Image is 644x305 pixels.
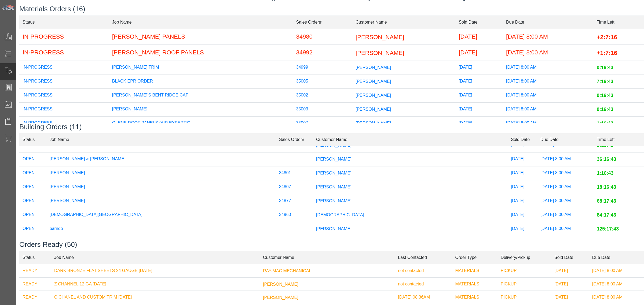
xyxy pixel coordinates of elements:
td: 34999 [293,61,353,75]
span: [PERSON_NAME] [356,34,404,40]
td: [DATE] [508,180,537,194]
td: Sales Order# [293,16,353,29]
span: 1:16:43 [597,121,613,126]
span: +2:7:16 [597,34,617,40]
td: Z CHANNEL 12 GA [DATE] [51,277,260,291]
td: [DATE] [508,208,537,222]
span: 36:16:43 [597,157,616,162]
td: Sold Date [508,133,537,146]
td: [DATE] [551,264,589,277]
td: 34960 [276,208,313,222]
span: [PERSON_NAME] [356,121,391,125]
td: Delivery/Pickup [497,251,551,264]
img: Metals Direct Inc Logo [2,5,15,11]
td: IN-PROGRESS [19,61,109,75]
span: +1:7:16 [597,50,617,56]
td: PICKUP [497,277,551,291]
td: Sold Date [455,16,503,29]
td: [PERSON_NAME] TRIM [109,61,293,75]
td: PICKUP [497,291,551,304]
td: Order Type [452,251,497,264]
td: [DATE] 8:00 AM [503,88,594,102]
td: READY [19,264,51,277]
span: 0:16:43 [597,107,613,112]
td: [PERSON_NAME] [46,180,276,194]
td: [DEMOGRAPHIC_DATA][GEOGRAPHIC_DATA] [46,208,276,222]
span: 84:17:43 [597,212,616,218]
span: [PERSON_NAME] [316,171,352,175]
td: Time Left [594,16,644,29]
span: 0:16:43 [597,65,613,70]
span: 125:17:43 [597,226,619,232]
td: MATERIALS [452,291,497,304]
td: Status [19,16,109,29]
span: [PERSON_NAME] [316,157,352,161]
td: [DATE] [508,152,537,166]
td: Status [19,251,51,264]
td: OPEN [19,222,46,236]
span: [PERSON_NAME] [356,107,391,111]
td: [DATE] 8:00 AM [589,264,644,277]
td: [DATE] [508,222,537,236]
td: [PERSON_NAME] PANELS [109,29,293,45]
span: [PERSON_NAME] [356,50,404,56]
span: 68:17:43 [597,198,616,204]
td: IN-PROGRESS [19,45,109,61]
span: 1:16:43 [597,170,613,176]
span: [PERSON_NAME] [316,226,352,231]
td: Last Contacted [395,251,452,264]
td: OPEN [19,194,46,208]
td: Job Name [109,16,293,29]
span: [PERSON_NAME] [263,295,298,300]
td: OPEN [19,180,46,194]
td: [DATE] 8:00 AM [537,152,594,166]
td: Customer Name [313,133,508,146]
td: [DATE] [455,116,503,130]
td: Job Name [46,133,276,146]
td: [DATE] 08:36AM [395,291,452,304]
td: Customer Name [260,251,395,264]
td: [DATE] 8:00 AM [537,180,594,194]
td: 34877 [276,194,313,208]
td: [DATE] 8:00 AM [537,208,594,222]
td: [PERSON_NAME] ROOF PANELS [109,45,293,61]
td: Sales Order# [276,133,313,146]
td: MATERIALS [452,277,497,291]
td: 34801 [276,166,313,180]
span: 18:16:43 [597,184,616,190]
td: MATERIALS [452,264,497,277]
td: Due Date [589,251,644,264]
td: [PERSON_NAME] [109,102,293,116]
td: 35002 [293,88,353,102]
span: 0:16:43 [597,93,613,98]
td: [DATE] 8:00 AM [537,222,594,236]
td: [DATE] 8:00 AM [503,45,594,61]
td: 34992 [293,45,353,61]
td: [DATE] 8:00 AM [503,29,594,45]
td: OPEN [19,152,46,166]
td: [DATE] 8:00 AM [537,194,594,208]
h3: Materials Orders (16) [19,5,644,13]
td: IN-PROGRESS [19,116,109,130]
td: barndo [46,222,276,236]
td: [DATE] 8:00 AM [503,75,594,88]
span: [DEMOGRAPHIC_DATA] [316,213,364,217]
td: not contacted [395,264,452,277]
td: [DATE] [508,194,537,208]
span: [PERSON_NAME] [263,282,298,286]
span: [PERSON_NAME] [316,185,352,189]
span: [PERSON_NAME] [356,93,391,98]
td: 35003 [293,102,353,116]
td: PICKUP [497,264,551,277]
td: [DATE] [551,277,589,291]
td: 34807 [276,180,313,194]
td: [DATE] [551,291,589,304]
td: [PERSON_NAME] & [PERSON_NAME] [46,152,276,166]
td: [PERSON_NAME]'S BENT RIDGE CAP [109,88,293,102]
td: DARK BRONZE FLAT SHEETS 24 GAUGE [DATE] [51,264,260,277]
td: 34980 [293,29,353,45]
td: [DATE] [508,166,537,180]
td: IN-PROGRESS [19,29,109,45]
td: [DATE] [455,88,503,102]
span: RAY-MAC MECHANICAL [263,269,311,273]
